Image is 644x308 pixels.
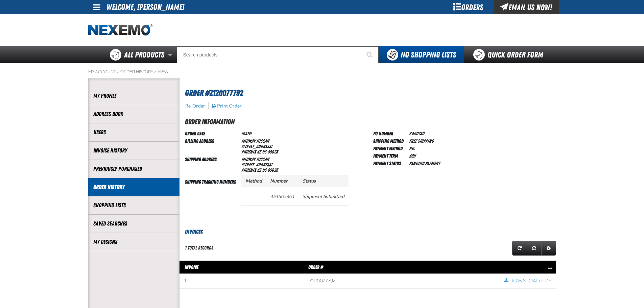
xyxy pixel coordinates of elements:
td: Shipping Address [185,155,239,173]
span: Order # [308,264,323,270]
a: Quick Order Form [464,46,556,63]
a: Reset grid action [527,241,542,256]
span: / [154,69,157,74]
td: Billing Address [185,137,239,155]
td: Shipment Submitted [299,187,349,205]
a: Refresh grid action [512,241,527,256]
a: Address Book [93,110,174,118]
a: Users [93,128,174,136]
a: My Designs [93,238,174,246]
a: Home [88,24,152,36]
h3: Invoices [180,228,556,236]
span: P.O. [409,146,415,151]
span: [DATE] [241,131,251,136]
th: Status [299,175,349,187]
a: My Profile [93,92,174,100]
span: ACH [409,153,415,159]
img: Nexemo logo [88,24,152,36]
a: Saved Searches [93,220,174,228]
span: Order #Z120077792 [185,88,243,98]
th: Method [241,175,266,187]
button: You do not have available Shopping Lists. Open to Create a New List [379,46,464,63]
button: Start Searching [362,46,379,63]
span: All Products [124,49,164,61]
td: Shipping Tracking Numbers [185,173,239,217]
td: PO Number [373,129,406,137]
td: Shipping Method [373,137,406,144]
span: No Shopping Lists [401,50,456,60]
td: Payment Method [373,144,406,152]
a: Previously Purchased [93,165,174,173]
a: Expand or Collapse Grid Settings [541,241,556,256]
button: Print Order [211,103,242,109]
span: / [117,69,119,74]
a: Shopping Lists [93,202,174,209]
h2: Order Information [185,117,556,127]
th: Row actions [499,260,556,274]
span: Midway Nissan [241,157,269,162]
span: Invoice [185,264,198,270]
span: PHOENIX [241,167,256,173]
a: Download PDF row action [504,278,551,284]
span: [STREET_ADDRESS] [241,144,272,149]
th: Number [266,175,299,187]
bdo: 85023 [267,149,278,155]
button: Open All Products pages [166,46,177,63]
span: ZAK0730 [409,131,424,136]
td: 1 [180,274,305,289]
span: [STREET_ADDRESS] [241,162,272,167]
span: Free Shipping [409,138,433,144]
td: Payment Status [373,159,406,167]
td: 451505401 [266,187,299,205]
td: Order Date [185,129,239,137]
a: Order History [120,69,153,74]
a: Invoice History [93,147,174,155]
span: AZ [257,167,261,173]
span: AZ [257,149,261,155]
nav: Breadcrumbs [88,69,556,74]
input: Search [177,46,379,63]
span: Pending payment [409,161,440,166]
a: Order History [93,183,174,191]
button: Re-Order [185,103,206,109]
div: 1 total records [185,245,213,251]
span: US [262,149,266,155]
a: View [158,69,169,74]
span: Midway Nissan [241,138,269,144]
td: Payment Term [373,152,406,159]
a: My Account [88,69,116,74]
td: Z120077792 [304,274,499,289]
span: US [262,167,266,173]
span: PHOENIX [241,149,256,155]
bdo: 85023 [267,167,278,173]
